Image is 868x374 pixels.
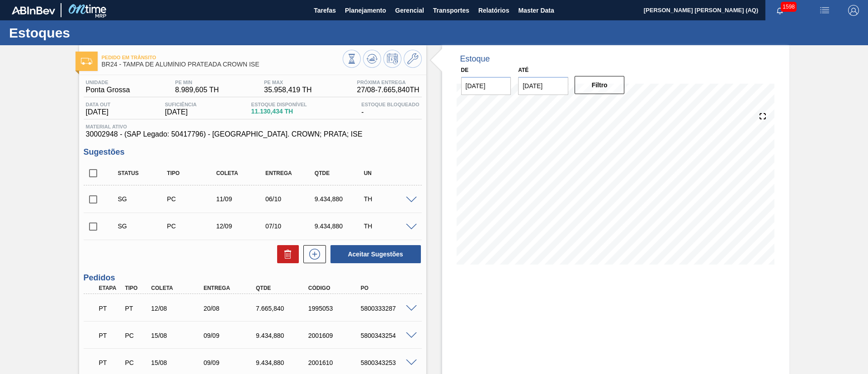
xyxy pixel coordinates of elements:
div: 06/10/2025 [263,195,318,203]
button: Filtro [575,76,625,94]
span: Suficiência [165,102,197,107]
div: Status [116,170,170,176]
p: PT [99,332,122,339]
button: Aceitar Sugestões [330,245,421,263]
div: Sugestão Criada [116,195,170,203]
span: [DATE] [165,108,197,116]
img: userActions [819,5,830,16]
span: Próxima Entrega [357,80,420,85]
h3: Pedidos [84,273,422,283]
span: Relatórios [478,5,509,16]
div: Tipo [165,170,219,176]
div: Pedido de Compra [123,332,150,339]
div: 1995053 [306,305,365,312]
button: Atualizar Gráfico [363,50,381,68]
span: Data out [86,102,111,107]
div: 9.434,880 [312,195,367,203]
span: Master Data [518,5,554,16]
input: dd/mm/yyyy [518,77,568,95]
div: 09/09/2025 [201,359,260,366]
div: 15/08/2025 [149,332,208,339]
div: Aceitar Sugestões [326,244,422,264]
h3: Sugestões [84,147,422,157]
div: Código [306,285,365,291]
div: Qtde [312,170,367,176]
input: dd/mm/yyyy [461,77,511,95]
span: Planejamento [345,5,386,16]
div: 07/10/2025 [263,223,318,230]
img: Ícone [81,58,92,65]
span: [DATE] [86,108,111,116]
span: PE MAX [264,80,312,85]
div: 2001609 [306,332,365,339]
div: TH [362,195,416,203]
button: Programar Estoque [383,50,401,68]
div: Entrega [201,285,260,291]
span: BR24 - TAMPA DE ALUMÍNIO PRATEADA CROWN ISE [102,61,343,68]
div: Pedido de Compra [165,223,219,230]
div: Coleta [214,170,269,176]
label: De [461,67,469,73]
div: 5800343254 [359,332,417,339]
span: Unidade [86,80,130,85]
div: Pedido em Trânsito [97,298,124,318]
span: PE MIN [175,80,219,85]
div: Entrega [263,170,318,176]
div: 11/09/2025 [214,195,269,203]
span: Transportes [433,5,469,16]
div: Pedido de Compra [123,359,150,366]
div: 09/09/2025 [201,332,260,339]
button: Ir ao Master Data / Geral [404,50,422,68]
div: 2001610 [306,359,365,366]
div: Nova sugestão [299,245,326,263]
div: Pedido em Trânsito [97,326,124,346]
div: 9.434,880 [312,223,367,230]
span: Estoque Bloqueado [361,102,419,107]
div: 15/08/2025 [149,359,208,366]
div: PO [359,285,417,291]
div: Coleta [149,285,208,291]
div: Excluir Sugestões [273,245,299,263]
div: 20/08/2025 [201,305,260,312]
div: 12/08/2025 [149,305,208,312]
span: 8.989,605 TH [175,86,219,94]
div: TH [362,223,416,230]
div: 9.434,880 [254,332,312,339]
div: Etapa [97,285,124,291]
img: TNhmsLtSVTkK8tSr43FrP2fwEKptu5GPRR3wAAAABJRU5ErkJggg== [12,6,55,14]
span: 1598 [781,2,797,12]
p: PT [99,359,122,366]
div: Pedido de Transferência [123,305,150,312]
span: Gerencial [395,5,424,16]
div: 5800333287 [359,305,417,312]
span: 11.130,434 TH [251,108,307,115]
div: - [359,102,421,116]
span: Material ativo [86,124,420,129]
div: 9.434,880 [254,359,312,366]
label: Até [518,67,528,73]
div: 7.665,840 [254,305,312,312]
span: Pedido em Trânsito [102,55,343,60]
span: 35.958,419 TH [264,86,312,94]
div: Tipo [123,285,150,291]
div: UN [362,170,416,176]
div: Pedido em Trânsito [97,353,124,373]
span: 27/08 - 7.665,840 TH [357,86,420,94]
span: Tarefas [314,5,336,16]
div: 12/09/2025 [214,223,269,230]
div: 5800343253 [359,359,417,366]
span: Estoque Disponível [251,102,307,107]
div: Pedido de Compra [165,195,219,203]
div: Sugestão Criada [116,223,170,230]
span: 30002948 - (SAP Legado: 50417796) - [GEOGRAPHIC_DATA]. CROWN; PRATA; ISE [86,130,420,138]
h1: Estoques [9,28,170,38]
img: Logout [848,5,859,16]
button: Visão Geral dos Estoques [343,50,361,68]
div: Estoque [460,54,490,64]
div: Qtde [254,285,312,291]
button: Notificações [765,4,794,17]
span: Ponta Grossa [86,86,130,94]
p: PT [99,305,122,312]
